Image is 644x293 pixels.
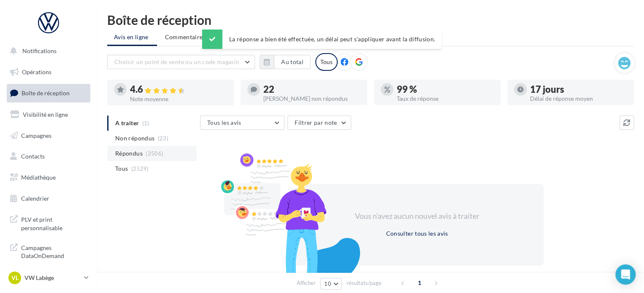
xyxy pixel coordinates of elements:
[130,85,227,94] div: 4.6
[21,214,87,232] span: PLV et print personnalisable
[5,106,92,124] a: Visibilité en ligne
[24,274,81,282] p: VW Labège
[115,149,143,158] span: Répondus
[130,96,227,102] div: Note moyenne
[263,96,360,102] div: [PERSON_NAME] non répondus
[11,274,19,282] span: VL
[397,85,494,94] div: 99 %
[263,85,360,94] div: 22
[22,89,70,97] span: Boîte de réception
[115,164,128,173] span: Tous
[297,279,316,287] span: Afficher
[158,135,168,142] span: (23)
[5,63,92,81] a: Opérations
[382,228,451,239] button: Consulter tous les avis
[5,210,92,235] a: PLV et print personnalisable
[324,280,331,287] span: 10
[397,96,494,102] div: Taux de réponse
[346,279,382,287] span: résultats/page
[22,68,51,75] span: Opérations
[344,211,490,222] div: Vous n'avez aucun nouvel avis à traiter
[5,42,89,60] button: Notifications
[146,150,163,157] span: (2506)
[5,127,92,145] a: Campagnes
[21,195,49,202] span: Calendrier
[115,134,154,142] span: Non répondus
[260,55,311,69] button: Au total
[207,119,241,126] span: Tous les avis
[530,85,627,94] div: 17 jours
[530,96,627,102] div: Délai de réponse moyen
[22,47,57,54] span: Notifications
[107,55,255,69] button: Choisir un point de vente ou un code magasin
[21,132,51,139] span: Campagnes
[413,276,426,290] span: 1
[21,242,87,260] span: Campagnes DataOnDemand
[315,53,338,71] div: Tous
[615,264,636,285] div: Open Intercom Messenger
[131,165,149,172] span: (2529)
[21,174,56,181] span: Médiathèque
[202,30,442,49] div: La réponse a bien été effectuée, un délai peut s’appliquer avant la diffusion.
[114,58,239,65] span: Choisir un point de vente ou un code magasin
[274,55,311,69] button: Au total
[5,190,92,207] a: Calendrier
[5,148,92,165] a: Contacts
[320,278,342,290] button: 10
[21,153,45,160] span: Contacts
[7,270,90,286] a: VL VW Labège
[5,84,92,102] a: Boîte de réception
[5,169,92,186] a: Médiathèque
[200,116,284,130] button: Tous les avis
[287,116,351,130] button: Filtrer par note
[165,33,206,41] span: Commentaires
[107,13,634,26] div: Boîte de réception
[23,111,68,118] span: Visibilité en ligne
[5,239,92,263] a: Campagnes DataOnDemand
